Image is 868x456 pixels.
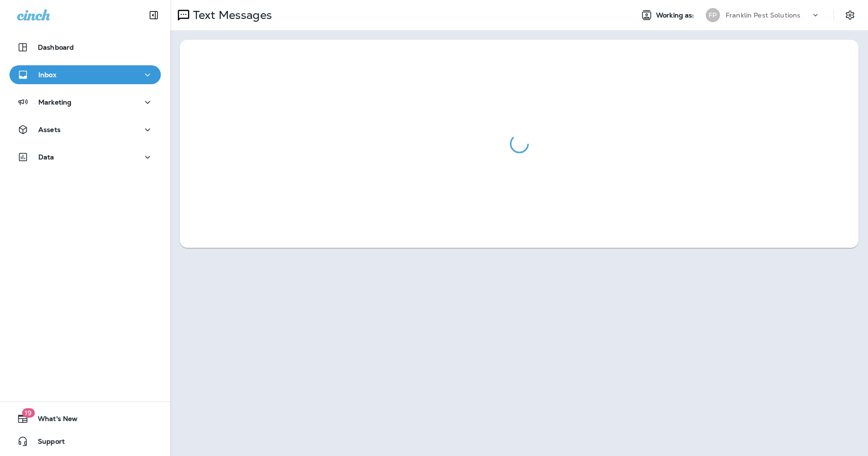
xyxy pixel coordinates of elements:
button: Data [9,148,161,167]
p: Assets [38,126,61,133]
p: Franklin Pest Solutions [726,11,800,19]
span: 19 [22,408,35,418]
button: Support [9,432,161,451]
p: Marketing [38,98,71,106]
span: What's New [28,415,78,426]
button: Settings [842,7,859,24]
span: Working as: [656,11,696,19]
button: Assets [9,120,161,139]
span: Support [28,438,65,449]
p: Text Messages [189,8,272,22]
p: Data [38,153,54,161]
p: Inbox [38,71,56,79]
div: FP [706,8,720,22]
button: Marketing [9,93,161,112]
button: 19What's New [9,409,161,428]
button: Dashboard [9,38,161,57]
button: Collapse Sidebar [140,6,167,25]
p: Dashboard [38,44,74,51]
button: Inbox [9,65,161,84]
